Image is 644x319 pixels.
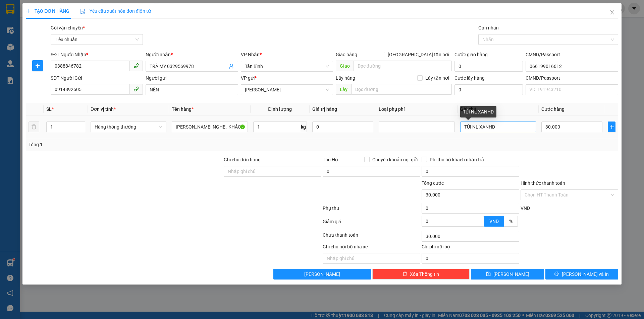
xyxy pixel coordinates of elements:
span: % [509,219,513,224]
span: plus [26,9,31,13]
span: Tân Bình [245,61,329,71]
span: Yêu cầu xuất hóa đơn điện tử [80,8,151,14]
span: phone [133,63,139,68]
th: Loại phụ phí [376,103,457,116]
span: Chuyển khoản ng. gửi [370,156,420,163]
span: Cư Kuin [245,85,329,95]
div: VP gửi [241,74,333,82]
span: Lấy hàng [336,75,355,81]
span: Xóa Thông tin [410,270,439,278]
span: phone [133,86,139,92]
span: SL [46,106,52,112]
button: deleteXóa Thông tin [372,269,470,280]
span: printer [554,271,559,277]
span: VND [521,206,530,211]
span: VP Nhận [241,52,260,57]
span: Tiêu chuẩn [55,34,139,45]
input: Dọc đường [351,84,452,95]
span: Lấy tận nơi [423,74,452,82]
span: [PERSON_NAME] và In [562,270,609,278]
span: Cước hàng [541,106,565,112]
input: VD: Bàn, Ghế [172,122,248,132]
span: close [609,10,615,15]
div: Phụ thu [322,205,421,216]
span: VND [489,219,499,224]
button: delete [29,122,39,132]
div: SĐT Người Nhận [51,51,143,58]
span: plus [33,63,43,68]
span: plus [608,124,615,130]
span: Lấy [336,84,351,95]
th: Ghi chú [458,103,539,116]
div: Ghi chú nội bộ nhà xe [323,243,420,253]
span: [PERSON_NAME] [304,270,340,278]
span: TẠO ĐƠN HÀNG [26,8,69,14]
button: [PERSON_NAME] [273,269,371,280]
input: Dọc đường [354,61,452,71]
img: icon [80,9,86,14]
span: Tổng cước [422,180,444,186]
span: [GEOGRAPHIC_DATA] tận nơi [385,51,452,58]
button: plus [608,122,615,132]
span: Gói vận chuyển [51,25,85,30]
span: kg [300,122,307,132]
button: plus [32,60,43,71]
span: Thu Hộ [323,157,338,162]
div: Tổng: 1 [29,141,249,148]
button: Close [603,3,622,22]
span: Định lượng [268,106,292,112]
span: [PERSON_NAME] [493,270,529,278]
button: printer[PERSON_NAME] và In [545,269,618,280]
label: Ghi chú đơn hàng [224,157,261,162]
input: Cước giao hàng [454,61,523,72]
span: user-add [229,64,234,69]
span: Phí thu hộ khách nhận trả [427,156,487,163]
div: Chưa thanh toán [322,231,421,243]
div: SĐT Người Gửi [51,74,143,82]
span: Giao [336,61,354,71]
label: Hình thức thanh toán [521,180,565,186]
span: Hàng thông thường [95,122,162,132]
label: Cước giao hàng [454,52,488,57]
label: Cước lấy hàng [454,75,485,81]
span: Giá trị hàng [312,106,337,112]
input: Ghi chú đơn hàng [224,166,321,177]
div: Giảm giá [322,218,421,230]
input: Cước lấy hàng [454,84,523,95]
span: delete [402,271,407,277]
span: save [486,271,491,277]
input: Nhập ghi chú [323,253,420,264]
div: Người nhận [146,51,238,58]
button: save[PERSON_NAME] [471,269,544,280]
span: Giao hàng [336,52,357,57]
span: Đơn vị tính [91,106,116,112]
label: Gán nhãn [478,25,499,30]
div: Chi phí nội bộ [422,243,519,253]
div: Người gửi [146,74,238,82]
input: 0 [312,122,373,132]
div: TÚI NL XANHD [460,106,496,117]
div: CMND/Passport [526,74,618,82]
div: CMND/Passport [526,51,618,58]
input: Ghi Chú [460,122,536,132]
span: Tên hàng [172,106,194,112]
